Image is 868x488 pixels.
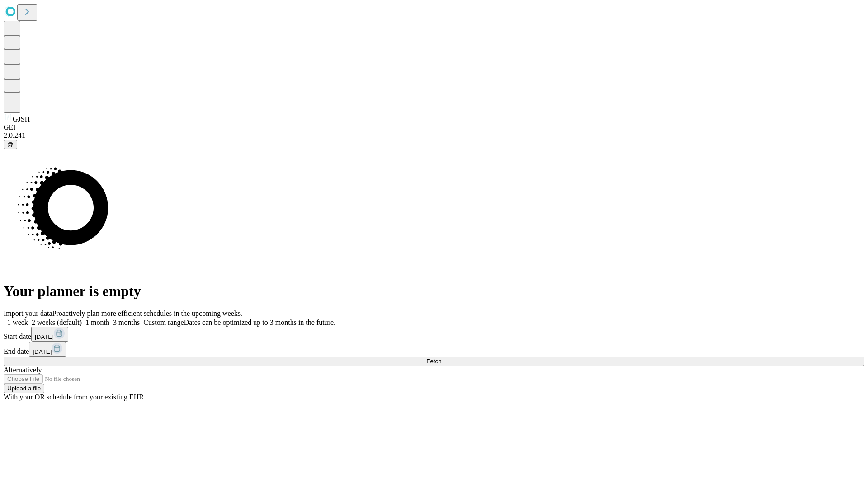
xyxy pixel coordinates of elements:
span: Dates can be optimized up to 3 months in the future. [184,319,335,326]
button: Fetch [4,357,864,366]
h1: Your planner is empty [4,283,864,300]
button: @ [4,140,17,149]
span: Fetch [426,358,441,365]
span: 3 months [113,319,140,326]
span: Alternatively [4,366,42,374]
span: [DATE] [35,333,54,340]
div: Start date [4,327,864,342]
span: Custom range [143,319,184,326]
button: [DATE] [31,327,68,342]
span: 1 week [7,319,28,326]
div: GEI [4,123,864,131]
div: End date [4,342,864,357]
div: 2.0.241 [4,131,864,140]
span: Proactively plan more efficient schedules in the upcoming weeks. [52,310,242,317]
span: [DATE] [33,348,52,355]
span: @ [7,141,14,148]
span: With your OR schedule from your existing EHR [4,393,144,401]
span: GJSH [13,115,30,123]
button: Upload a file [4,384,44,393]
button: [DATE] [29,342,66,357]
span: 2 weeks (default) [32,319,82,326]
span: 1 month [85,319,109,326]
span: Import your data [4,310,52,317]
